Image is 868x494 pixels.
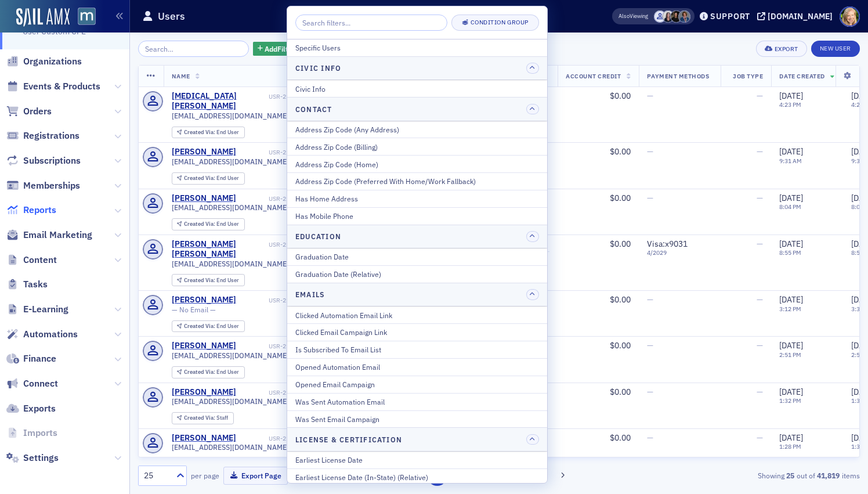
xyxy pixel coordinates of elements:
div: End User [184,129,239,136]
div: [PERSON_NAME] [172,295,236,305]
span: Memberships [23,179,80,192]
span: — [757,146,763,157]
span: $0.00 [610,146,631,157]
button: Address Zip Code (Preferred With Home/Work Fallback) [287,172,547,190]
a: [PERSON_NAME] [172,433,236,443]
div: Staff [184,415,228,421]
button: Earliest License Date [287,452,547,468]
span: [EMAIL_ADDRESS][DOMAIN_NAME] [172,259,289,268]
time: 2:51 PM [779,351,801,359]
button: Is Subscribed To Email List [287,341,547,358]
span: [EMAIL_ADDRESS][DOMAIN_NAME] [172,443,289,452]
span: Payment Methods [647,72,709,80]
span: Created Via : [184,220,216,228]
div: Showing out of items [627,470,860,481]
button: Condition Group [451,15,539,31]
span: Created Via : [184,174,216,182]
time: 1:28 PM [779,442,801,450]
button: Export [756,41,806,57]
span: $0.00 [610,432,631,443]
a: Email Marketing [6,229,92,241]
span: [DATE] [779,193,803,203]
button: Export Page [223,467,288,485]
a: [PERSON_NAME] [172,341,236,351]
span: Settings [23,452,59,464]
div: USR-21264424 [238,149,310,156]
button: Graduation Date (Relative) [287,265,547,283]
span: — [757,340,763,351]
a: E-Learning [6,303,68,316]
a: Finance [6,352,56,365]
a: [MEDICAL_DATA][PERSON_NAME] [172,91,267,111]
time: 3:12 PM [779,305,801,313]
div: [DOMAIN_NAME] [768,11,833,21]
span: — No Email — [172,305,216,314]
a: Registrations [6,129,79,142]
a: View Homepage [70,8,96,27]
span: Connect [23,377,58,390]
div: USR-21263474 [238,435,310,442]
label: per page [191,470,219,481]
h4: Education [295,231,341,241]
img: SailAMX [16,8,70,27]
div: Also [619,12,630,20]
div: Condition Group [471,19,529,26]
div: Created Via: End User [172,218,245,230]
button: Address Zip Code (Any Address) [287,121,547,138]
input: Search filters... [295,15,447,31]
span: Name [172,72,190,80]
div: Export [775,46,798,52]
button: Address Zip Code (Home) [287,155,547,172]
span: Profile [840,6,860,27]
span: — [647,294,653,305]
time: 8:04 PM [779,203,801,211]
button: Graduation Date [287,248,547,265]
a: [PERSON_NAME] [172,387,236,398]
a: Settings [6,452,59,464]
span: E-Learning [23,303,68,316]
button: Has Mobile Phone [287,207,547,225]
button: Opened Email Campaign [287,376,547,393]
a: Exports [6,402,56,415]
div: USR-21264221 [238,195,310,203]
div: End User [184,323,239,330]
div: Created Via: End User [172,127,245,139]
span: [EMAIL_ADDRESS][DOMAIN_NAME] [172,157,289,166]
button: Opened Automation Email [287,358,547,376]
h4: License & Certification [295,434,402,445]
span: [DATE] [779,340,803,351]
a: User Custom CPE [23,26,86,37]
a: Tasks [6,278,48,291]
div: Civic Info [295,84,539,94]
span: Date Created [779,72,824,80]
span: Account Credit [566,72,621,80]
div: Created Via: End User [172,320,245,333]
span: — [647,340,653,351]
span: Lauren McDonough [670,10,682,23]
a: [PERSON_NAME] [172,147,236,157]
span: [DATE] [779,294,803,305]
span: Finance [23,352,56,365]
button: [DOMAIN_NAME] [757,12,837,20]
h4: Civic Info [295,63,341,73]
input: Search… [138,41,249,57]
div: Earliest License Date (In-State) (Relative) [295,472,539,482]
a: Reports [6,204,56,217]
span: Viewing [619,12,648,20]
span: $0.00 [610,91,631,101]
span: Job Type [733,72,763,80]
span: Imports [23,427,57,439]
span: $0.00 [610,387,631,397]
span: [EMAIL_ADDRESS][DOMAIN_NAME] [172,351,289,360]
span: Content [23,254,57,266]
span: Created Via : [184,368,216,376]
button: Civic Info [287,80,547,97]
strong: 41,819 [815,470,842,481]
div: USR-21263532 [238,342,310,350]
